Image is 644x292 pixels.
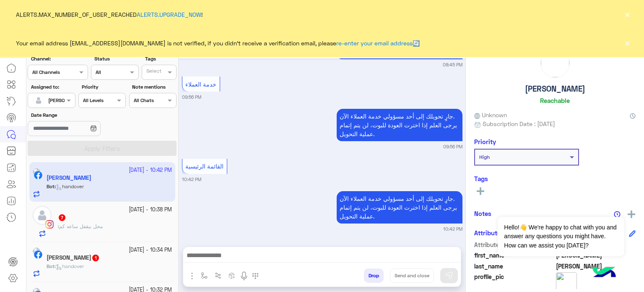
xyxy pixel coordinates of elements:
[187,271,197,281] img: send attachment
[483,119,555,128] span: Subscription Date : [DATE]
[541,49,569,77] img: picture
[252,273,259,279] img: make a call
[197,268,211,282] button: select flow
[443,143,462,150] small: 09:56 PM
[211,268,225,282] button: Trigger scenario
[28,141,177,156] button: Apply Filters
[479,154,490,160] b: High
[145,67,161,77] div: Select
[33,206,52,225] img: defaultAdmin.png
[182,94,201,100] small: 09:56 PM
[623,10,631,18] button: ×
[628,210,635,218] img: add
[92,255,99,261] span: 1
[239,271,249,281] img: send voice note
[59,214,65,221] span: 7
[474,229,504,237] h6: Attributes
[525,84,585,94] h5: [PERSON_NAME]
[474,110,507,119] span: Unknown
[31,83,74,91] label: Assigned to:
[201,272,208,279] img: select flow
[185,163,223,170] span: القائمة الرئيسية
[443,61,462,68] small: 08:45 PM
[45,220,54,229] img: Instagram
[59,223,103,229] span: محل بيقفل ساعه كم
[129,246,172,254] small: [DATE] - 10:34 PM
[540,97,570,104] h6: Reachable
[16,39,420,47] span: Your email address [EMAIL_ADDRESS][DOMAIN_NAME] is not verified, if you didn't receive a verifica...
[390,268,434,283] button: Send and close
[589,258,619,288] img: hulul-logo.png
[94,55,138,63] label: Status
[31,111,125,119] label: Date Range
[182,176,201,183] small: 10:42 PM
[474,175,636,182] h6: Tags
[474,251,554,260] span: first_name
[47,263,56,269] b: :
[474,138,496,145] h6: Priority
[364,268,384,283] button: Drop
[58,223,59,229] b: :
[185,81,216,88] span: خدمة العملاء
[337,109,462,141] p: 7/10/2025, 9:56 PM
[556,262,636,271] span: Ahmed
[129,206,172,214] small: [DATE] - 10:38 PM
[31,55,87,63] label: Channel:
[474,210,491,217] h6: Notes
[16,10,203,19] span: ALERTS.MAX_NUMBER_OF_USER_REACHED !
[498,217,624,256] span: Hello!👋 We're happy to chat with you and answer any questions you might have. How can we assist y...
[445,271,453,280] img: send message
[56,263,84,269] span: handover
[137,11,201,18] a: ALERTS.UPGRADE_NOW
[33,247,40,255] img: picture
[225,268,239,282] button: create order
[47,263,55,269] span: Bot
[82,83,125,91] label: Priority
[33,95,44,106] img: defaultAdmin.png
[474,272,554,292] span: profile_pic
[145,55,176,63] label: Tags
[337,191,462,224] p: 7/10/2025, 10:42 PM
[336,39,413,47] a: re-enter your email address
[229,272,235,279] img: create order
[132,83,175,91] label: Note mentions
[443,226,462,232] small: 10:42 PM
[215,272,221,279] img: Trigger scenario
[623,39,631,47] button: ×
[47,254,100,261] h5: Remas Tarek
[34,250,42,259] img: Facebook
[474,262,554,271] span: last_name
[474,240,554,249] span: Attribute Name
